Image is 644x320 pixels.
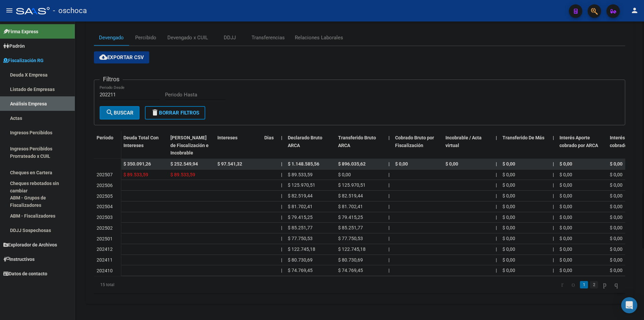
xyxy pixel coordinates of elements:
[496,161,497,167] span: |
[281,268,282,273] span: |
[97,183,113,188] span: 202506
[610,246,623,252] span: $ 0,00
[295,34,343,41] div: Relaciones Laborales
[496,204,497,209] span: |
[388,182,389,188] span: |
[610,204,623,209] span: $ 0,00
[338,135,376,148] span: Transferido Bruto ARCA
[388,161,390,167] span: |
[338,172,351,177] span: $ 0,00
[135,34,156,41] div: Percibido
[388,215,389,220] span: |
[502,193,515,198] span: $ 0,00
[123,172,148,177] span: $ 89.533,59
[502,246,515,252] span: $ 0,00
[496,172,497,177] span: |
[97,268,113,273] span: 202410
[559,225,572,230] span: $ 0,00
[610,161,623,167] span: $ 0,00
[559,135,598,148] span: Interés Aporte cobrado por ARCA
[252,34,285,41] div: Transferencias
[496,268,497,273] span: |
[278,131,285,160] datatable-header-cell: |
[94,131,121,159] datatable-header-cell: Período
[445,135,482,148] span: Incobrable / Acta virtual
[388,135,390,140] span: |
[553,135,554,140] span: |
[97,225,113,231] span: 202502
[553,215,554,220] span: |
[395,161,408,167] span: $ 0,00
[217,161,242,167] span: $ 97.541,32
[553,182,554,188] span: |
[496,225,497,230] span: |
[145,106,205,120] button: Borrar Filtros
[559,193,572,198] span: $ 0,00
[496,193,497,198] span: |
[3,270,47,277] span: Datos de contacto
[559,204,572,209] span: $ 0,00
[281,225,282,230] span: |
[338,236,363,241] span: $ 77.750,53
[496,135,497,140] span: |
[502,182,515,188] span: $ 0,00
[224,34,236,41] div: DDJJ
[94,276,199,293] div: 15 total
[610,215,623,220] span: $ 0,00
[631,6,639,14] mat-icon: person
[288,182,315,188] span: $ 125.970,51
[559,236,572,241] span: $ 0,00
[3,241,57,248] span: Explorador de Archivos
[281,161,282,167] span: |
[338,204,363,209] span: $ 81.702,41
[553,236,554,241] span: |
[170,135,209,156] span: [PERSON_NAME] de Fiscalización e Incobrable
[388,172,389,177] span: |
[170,161,198,167] span: $ 252.549,94
[288,193,313,198] span: $ 82.519,44
[97,215,113,220] span: 202503
[610,182,623,188] span: $ 0,00
[553,225,554,230] span: |
[388,225,389,230] span: |
[553,204,554,209] span: |
[97,193,113,199] span: 202505
[590,281,598,288] a: 2
[611,281,621,288] a: go to last page
[392,131,443,160] datatable-header-cell: Cobrado Bruto por Fiscalización
[338,182,366,188] span: $ 125.970,51
[502,268,515,273] span: $ 0,00
[395,135,434,148] span: Cobrado Bruto por Fiscalización
[99,54,144,60] span: Exportar CSV
[502,161,515,167] span: $ 0,00
[338,215,363,220] span: $ 79.415,25
[443,131,493,160] datatable-header-cell: Incobrable / Acta virtual
[121,131,168,160] datatable-header-cell: Deuda Total Con Intereses
[610,193,623,198] span: $ 0,00
[580,281,588,288] a: 1
[123,135,159,148] span: Deuda Total Con Intereses
[553,193,554,198] span: |
[215,131,262,160] datatable-header-cell: Intereses
[3,42,25,50] span: Padrón
[285,131,335,160] datatable-header-cell: Declarado Bruto ARCA
[559,257,572,263] span: $ 0,00
[288,225,313,230] span: $ 85.251,77
[502,172,515,177] span: $ 0,00
[53,3,87,18] span: - oschoca
[281,193,282,198] span: |
[496,257,497,263] span: |
[610,225,623,230] span: $ 0,00
[281,135,282,140] span: |
[99,34,124,41] div: Devengado
[288,204,313,209] span: $ 81.702,41
[97,172,113,177] span: 202507
[388,204,389,209] span: |
[553,257,554,263] span: |
[496,182,497,188] span: |
[151,108,159,117] mat-icon: delete
[553,161,554,167] span: |
[559,172,572,177] span: $ 0,00
[338,225,363,230] span: $ 85.251,77
[5,6,13,14] mat-icon: menu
